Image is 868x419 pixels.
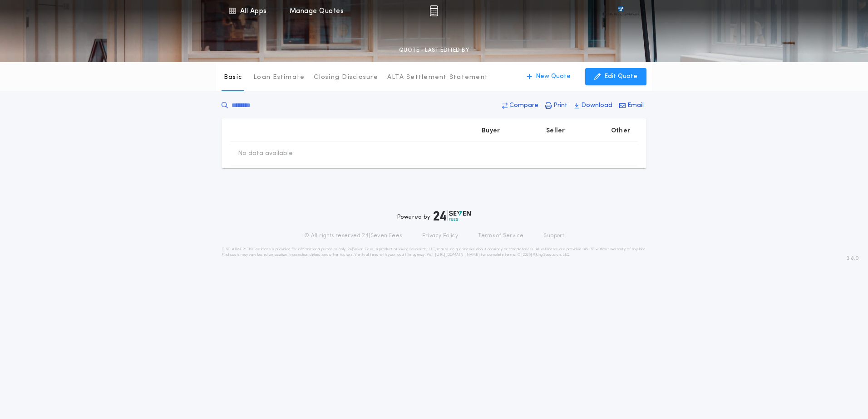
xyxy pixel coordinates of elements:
p: Download [581,101,612,110]
img: img [429,5,438,16]
p: Email [627,101,644,110]
p: Closing Disclosure [314,73,378,82]
p: ALTA Settlement Statement [387,73,488,82]
button: New Quote [518,68,580,85]
button: Download [572,97,615,114]
button: Print [542,97,570,114]
p: Edit Quote [604,72,637,81]
img: logo [434,210,471,221]
p: Compare [509,101,538,110]
p: Loan Estimate [253,73,305,82]
a: [URL][DOMAIN_NAME] [435,253,480,257]
button: Compare [499,97,541,114]
button: Edit Quote [585,68,646,85]
p: Print [553,101,567,110]
div: Powered by [397,210,471,221]
span: 3.8.0 [847,254,859,263]
img: vs-icon [602,6,640,15]
p: © All rights reserved. 24|Seven Fees [304,232,402,239]
p: QUOTE - LAST EDITED BY [399,46,469,55]
td: No data available [231,142,300,166]
p: Basic [224,73,242,82]
a: Privacy Policy [422,232,459,239]
button: Email [616,97,646,114]
p: New Quote [536,72,571,81]
a: Terms of Service [478,232,523,239]
p: Buyer [482,127,500,136]
p: Other [611,127,630,136]
p: DISCLAIMER: This estimate is provided for informational purposes only. 24|Seven Fees, a product o... [222,247,646,258]
a: Support [543,232,564,239]
p: Seller [546,127,565,136]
